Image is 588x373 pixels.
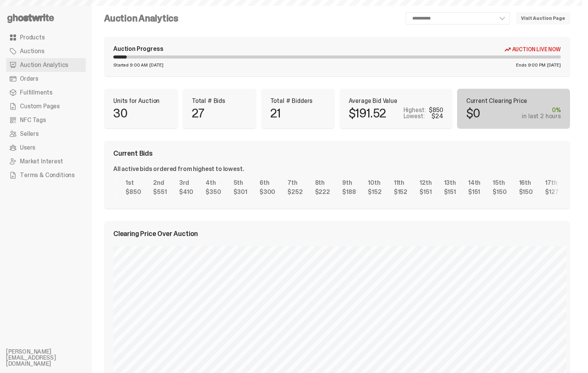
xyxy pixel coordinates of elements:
[342,189,356,195] div: $188
[234,180,247,186] div: 5th
[20,158,63,165] span: Market Interest
[6,127,86,141] a: Sellers
[315,189,330,195] div: $222
[431,113,443,119] div: $24
[104,14,178,23] h4: Auction Analytics
[468,189,480,195] div: $151
[466,98,561,104] p: Current Clearing Price
[522,107,561,113] div: 0%
[20,76,38,82] span: Orders
[192,98,247,104] p: Total # Bids
[516,12,570,24] a: Visit Auction Page
[547,63,561,67] span: [DATE]
[20,90,52,96] span: Fulfillments
[6,141,86,155] a: Users
[420,180,431,186] div: 12th
[270,98,326,104] p: Total # Bidders
[519,180,533,186] div: 16th
[20,117,46,123] span: NFC Tags
[179,180,193,186] div: 3rd
[20,103,60,109] span: Custom Pages
[126,189,141,195] div: $850
[153,189,167,195] div: $551
[6,155,86,168] a: Market Interest
[403,113,425,119] p: Lowest:
[113,98,169,104] p: Units for Auction
[349,107,386,119] p: $191.52
[403,107,426,113] p: Highest:
[206,189,221,195] div: $350
[519,189,533,195] div: $150
[349,98,443,104] p: Average Bid Value
[368,180,381,186] div: 10th
[20,62,68,68] span: Auction Analytics
[234,189,247,195] div: $301
[394,180,407,186] div: 11th
[20,34,45,41] span: Products
[192,107,204,119] p: 27
[287,189,302,195] div: $252
[512,46,561,52] span: Auction Live Now
[545,180,559,186] div: 17th
[113,166,244,172] div: All active bids ordered from highest to lowest.
[6,349,98,367] li: [PERSON_NAME][EMAIL_ADDRESS][DOMAIN_NAME]
[153,180,167,186] div: 2nd
[113,150,561,157] div: Current Bids
[6,58,86,72] a: Auction Analytics
[260,180,275,186] div: 6th
[429,107,443,113] div: $850
[113,230,561,237] div: Clearing Price Over Auction
[270,107,281,119] p: 21
[444,189,456,195] div: $151
[6,72,86,86] a: Orders
[20,172,75,178] span: Terms & Conditions
[493,189,506,195] div: $150
[6,168,86,182] a: Terms & Conditions
[545,189,559,195] div: $127
[113,46,163,52] div: Auction Progress
[394,189,407,195] div: $152
[522,113,561,119] div: in last 2 hours
[6,113,86,127] a: NFC Tags
[368,189,381,195] div: $152
[420,189,431,195] div: $151
[287,180,302,186] div: 7th
[113,107,127,119] p: 30
[206,180,221,186] div: 4th
[493,180,506,186] div: 15th
[342,180,356,186] div: 9th
[444,180,456,186] div: 13th
[466,107,480,119] p: $0
[260,189,275,195] div: $300
[468,180,480,186] div: 14th
[20,48,44,54] span: Auctions
[113,63,148,67] span: Started 9:00 AM
[516,63,546,67] span: Ends 9:00 PM
[6,99,86,113] a: Custom Pages
[126,180,141,186] div: 1st
[6,44,86,58] a: Auctions
[6,31,86,44] a: Products
[20,131,39,137] span: Sellers
[179,189,193,195] div: $410
[149,63,163,67] span: [DATE]
[315,180,330,186] div: 8th
[20,145,35,151] span: Users
[6,86,86,99] a: Fulfillments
